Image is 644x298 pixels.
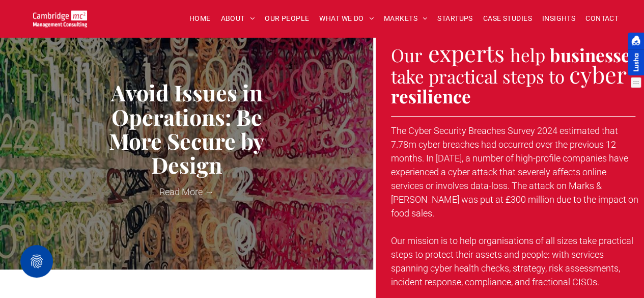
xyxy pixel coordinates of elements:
[184,11,216,26] a: HOME
[391,84,471,108] strong: resilience
[391,43,423,67] span: Our
[432,11,478,26] a: STARTUPS
[428,37,505,68] span: experts
[260,11,314,26] a: OUR PEOPLE
[379,11,432,26] a: MARKETS
[537,11,580,26] a: INSIGHTS
[391,235,633,287] span: Our mission is to help organisations of all sizes take practical steps to protect their assets an...
[510,43,545,67] span: help
[391,125,638,219] span: The Cyber Security Breaches Survey 2024 estimated that 7.78m cyber breaches had occurred over the...
[550,43,638,67] strong: businesses
[33,12,87,22] a: Your Business Transformed | Cambridge Management Consulting
[8,185,366,199] a: Read More →
[569,59,627,89] span: cyber
[580,11,624,26] a: CONTACT
[478,11,537,26] a: CASE STUDIES
[314,11,379,26] a: WHAT WE DO
[8,80,366,177] a: Avoid Issues in Operations: Be More Secure by Design
[216,11,260,26] a: ABOUT
[391,28,572,40] font: CYBER SECURITY AWARENESS MONTH
[391,64,565,88] span: take practical steps to
[33,10,87,27] img: Go to Homepage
